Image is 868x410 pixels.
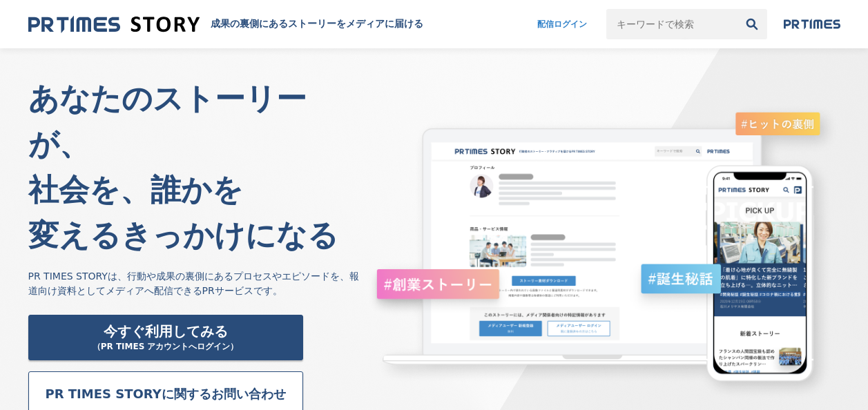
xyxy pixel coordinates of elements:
[523,9,601,39] a: 配信ログイン
[737,9,767,39] button: 検索
[211,18,423,30] h1: 成果の裏側にあるストーリーをメディアに届ける
[28,269,367,298] p: PR TIMES STORYは、行動や成果の裏側にあるプロセスやエピソードを、報道向け資料としてメディアへ配信できるPRサービスです。
[367,102,840,402] img: story-top
[784,19,840,30] img: prtimes
[28,315,303,360] a: 今すぐ利用してみる（PR TIMES アカウントへログイン）
[606,9,737,39] input: キーワードで検索
[93,341,239,353] span: （PR TIMES アカウントへログイン）
[28,15,200,34] img: 成果の裏側にあるストーリーをメディアに届ける
[28,15,423,34] a: 成果の裏側にあるストーリーをメディアに届ける 成果の裏側にあるストーリーをメディアに届ける
[28,76,367,258] h3: あなたのストーリーが、 社会を、誰かを 変えるきっかけになる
